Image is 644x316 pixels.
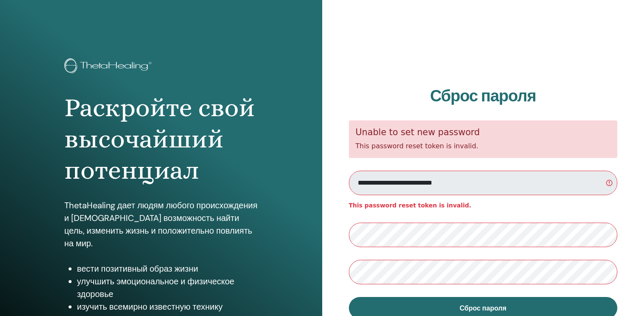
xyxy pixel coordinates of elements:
li: изучить всемирно известную технику [77,300,258,313]
span: Сброс пароля [459,304,506,313]
p: ThetaHealing дает людям любого происхождения и [DEMOGRAPHIC_DATA] возможность найти цель, изменит... [64,199,258,250]
div: This password reset token is invalid. [349,120,618,158]
strong: This password reset token is invalid. [349,202,472,209]
h5: Unable to set new password [356,127,611,138]
li: улучшить эмоциональное и физическое здоровье [77,275,258,300]
h1: Раскройте свой высочайший потенциал [64,92,258,186]
li: вести позитивный образ жизни [77,262,258,275]
h2: Сброс пароля [349,87,618,106]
